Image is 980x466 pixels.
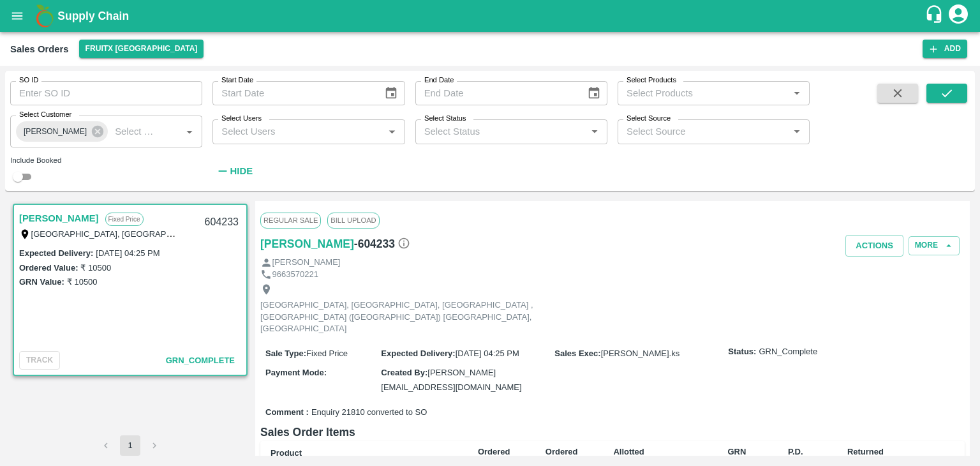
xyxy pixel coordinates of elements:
[352,455,448,464] b: Brand/[PERSON_NAME]
[105,213,144,226] p: Fixed Price
[789,123,805,140] button: Open
[96,248,160,258] label: [DATE] 04:25 PM
[383,123,400,140] button: Open
[272,269,318,281] p: 9663570221
[947,3,970,29] div: account of current user
[67,277,98,287] label: ₹ 10500
[306,349,348,358] span: Fixed Price
[16,121,108,142] div: [PERSON_NAME]
[923,40,967,58] button: Add
[80,263,111,273] label: ₹ 10500
[181,123,198,140] button: Open
[582,81,606,105] button: Choose date
[260,213,321,228] span: Regular Sale
[621,123,785,140] input: Select Source
[19,263,78,273] label: Ordered Value:
[728,346,756,358] label: Status:
[845,235,903,257] button: Actions
[415,81,577,105] input: End Date
[79,40,204,58] button: Select DC
[419,123,583,140] input: Select Status
[32,3,57,29] img: logo
[260,235,354,253] a: [PERSON_NAME]
[197,207,246,237] div: 604233
[230,166,253,176] strong: Hide
[381,349,455,358] label: Expected Delivery :
[57,7,924,25] a: Supply Chain
[57,10,129,22] b: Supply Chain
[424,114,466,124] label: Select Status
[265,349,306,358] label: Sale Type :
[10,154,202,166] div: Include Booked
[10,81,202,105] input: Enter SO ID
[260,299,547,335] p: [GEOGRAPHIC_DATA], [GEOGRAPHIC_DATA], [GEOGRAPHIC_DATA] , [GEOGRAPHIC_DATA] ([GEOGRAPHIC_DATA]) [...
[260,423,965,441] h6: Sales Order Items
[120,435,140,456] button: page 1
[110,123,161,140] input: Select Customer
[216,123,380,140] input: Select Users
[19,210,99,227] a: [PERSON_NAME]
[19,248,93,258] label: Expected Delivery :
[272,257,341,269] p: [PERSON_NAME]
[265,368,327,377] label: Payment Mode :
[265,407,309,419] label: Comment :
[627,75,676,86] label: Select Products
[601,349,680,358] span: [PERSON_NAME].ks
[212,81,374,105] input: Start Date
[221,75,253,86] label: Start Date
[19,277,64,287] label: GRN Value:
[381,368,521,391] span: [PERSON_NAME][EMAIL_ADDRESS][DOMAIN_NAME]
[627,114,671,124] label: Select Source
[586,123,603,140] button: Open
[424,75,454,86] label: End Date
[554,349,600,358] label: Sales Exec :
[909,236,960,255] button: More
[914,455,954,464] b: Gap(Loss)
[621,85,785,101] input: Select Products
[166,356,235,365] span: GRN_Complete
[678,455,697,464] b: GRN
[31,229,667,239] label: [GEOGRAPHIC_DATA], [GEOGRAPHIC_DATA], [GEOGRAPHIC_DATA] , [GEOGRAPHIC_DATA] ([GEOGRAPHIC_DATA]) [...
[354,235,410,253] h6: - 604233
[16,125,94,139] span: [PERSON_NAME]
[381,368,427,377] label: Created By :
[759,346,817,358] span: GRN_Complete
[10,41,69,57] div: Sales Orders
[456,349,519,358] span: [DATE] 04:25 PM
[94,435,167,456] nav: pagination navigation
[19,110,71,120] label: Select Customer
[3,1,32,31] button: open drawer
[311,407,427,419] span: Enquiry 21810 converted to SO
[221,114,262,124] label: Select Users
[327,213,379,228] span: Bill Upload
[924,4,947,27] div: customer-support
[789,85,805,101] button: Open
[379,81,403,105] button: Choose date
[271,448,302,458] b: Product
[212,160,256,182] button: Hide
[19,75,38,86] label: SO ID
